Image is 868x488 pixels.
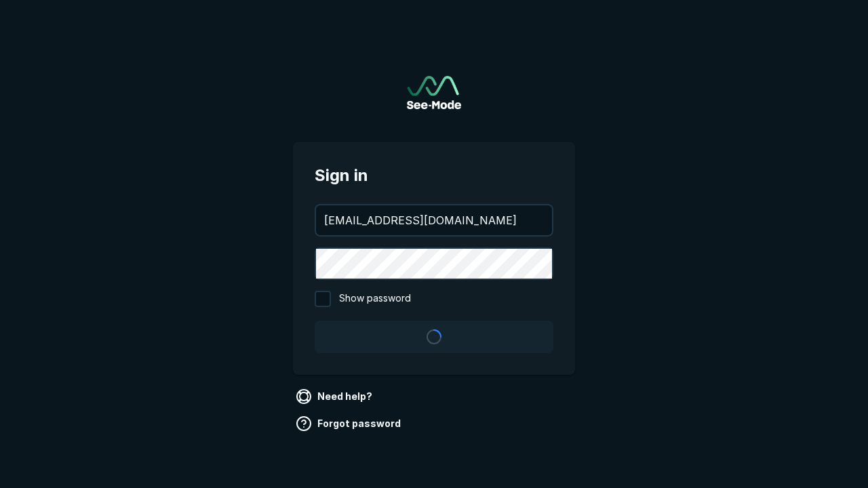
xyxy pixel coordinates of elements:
a: Go to sign in [407,76,461,109]
img: See-Mode Logo [407,76,461,109]
span: Sign in [315,163,553,188]
span: Show password [339,291,411,307]
a: Need help? [293,386,378,407]
a: Forgot password [293,413,406,434]
input: your@email.com [316,205,552,235]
